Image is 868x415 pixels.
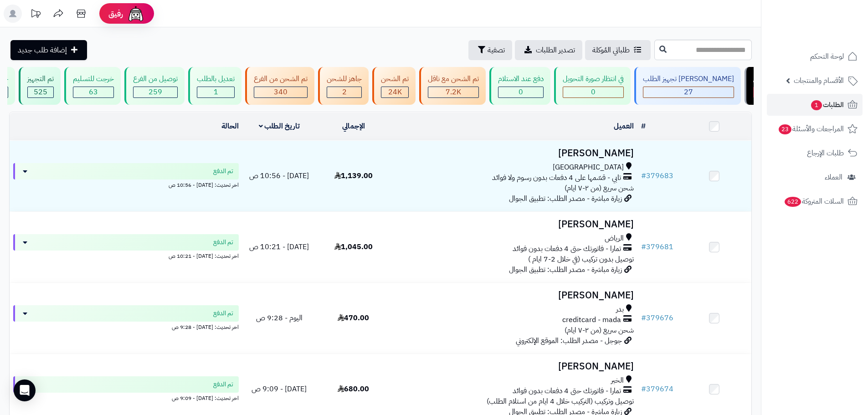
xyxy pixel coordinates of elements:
[13,322,239,331] div: اخر تحديث: [DATE] - 9:28 ص
[197,74,235,84] div: تعديل بالطلب
[428,74,479,84] div: تم الشحن مع ناقل
[562,315,621,325] span: creditcard - mada
[810,98,844,111] span: الطلبات
[641,121,646,132] a: #
[186,67,243,105] a: تعديل بالطلب 1
[516,335,622,346] span: جوجل - مصدر الطلب: الموقع الإلكتروني
[807,147,844,159] span: طلبات الإرجاع
[149,87,162,97] span: 259
[394,361,634,372] h3: [PERSON_NAME]
[528,254,634,265] span: توصيل بدون تركيب (في خلال 2-7 ايام )
[243,67,316,105] a: تم الشحن من الفرع 340
[370,67,417,105] a: تم الشحن 24K
[197,87,234,97] div: 1
[563,74,624,84] div: في انتظار صورة التحويل
[565,183,634,194] span: شحن سريع (من ٢-٧ ايام)
[73,87,113,97] div: 63
[213,309,233,318] span: تم الدفع
[509,264,622,275] span: زيارة مباشرة - مصدر الطلب: تطبيق الجوال
[274,87,288,97] span: 340
[611,375,624,386] span: الخبر
[14,379,36,401] div: Open Intercom Messenger
[13,393,239,402] div: اخر تحديث: [DATE] - 9:09 ص
[553,162,624,173] span: [GEOGRAPHIC_DATA]
[498,74,544,84] div: دفع عند الاستلام
[327,87,361,97] div: 2
[794,74,844,87] span: الأقسام والمنتجات
[338,313,369,323] span: 470.00
[13,251,239,260] div: اخر تحديث: [DATE] - 10:21 ص
[784,195,844,208] span: السلات المتروكة
[342,121,365,132] a: الإجمالي
[563,87,623,97] div: 0
[779,124,792,135] span: 23
[643,87,734,97] div: 27
[743,67,779,105] a: مرتجع 1.8K
[18,45,67,56] span: إضافة طلب جديد
[767,166,863,188] a: العملاء
[641,313,673,323] a: #379676
[259,121,300,132] a: تاريخ الطلب
[641,241,673,252] a: #379681
[641,241,646,252] span: #
[89,87,98,97] span: 63
[27,74,54,84] div: تم التجهيز
[641,170,673,181] a: #379683
[632,67,743,105] a: [PERSON_NAME] تجهيز الطلب 27
[62,67,123,105] a: خرجت للتسليم 63
[810,50,844,63] span: لوحة التحكم
[536,45,575,56] span: تصدير الطلبات
[641,170,646,181] span: #
[388,87,402,97] span: 24K
[515,40,582,60] a: تصدير الطلبات
[134,87,177,97] div: 259
[806,20,859,39] img: logo-2.png
[641,313,646,323] span: #
[338,384,369,395] span: 680.00
[316,67,370,105] a: جاهز للشحن 2
[213,238,233,247] span: تم الدفع
[767,46,863,67] a: لوحة التحكم
[417,67,488,105] a: تم الشحن مع ناقل 7.2K
[492,173,621,183] span: تابي - قسّمها على 4 دفعات بدون رسوم ولا فوائد
[605,233,624,244] span: الرياض
[108,8,123,19] span: رفيق
[214,87,218,97] span: 1
[252,384,307,395] span: [DATE] - 9:09 ص
[73,74,114,84] div: خرجت للتسليم
[254,87,307,97] div: 340
[487,396,634,407] span: توصيل وتركيب (التركيب خلال 4 ايام من استلام الطلب)
[133,74,178,84] div: توصيل من الفرع
[488,45,505,56] span: تصفية
[28,87,53,97] div: 525
[428,87,478,97] div: 7222
[753,74,770,84] div: مرتجع
[10,40,87,60] a: إضافة طلب جديد
[254,74,308,84] div: تم الشحن من الفرع
[249,170,309,181] span: [DATE] - 10:56 ص
[811,100,822,111] span: 1
[256,313,303,323] span: اليوم - 9:28 ص
[381,87,408,97] div: 24020
[24,5,47,25] a: تحديثات المنصة
[641,384,646,395] span: #
[127,5,145,23] img: ai-face.png
[614,121,634,132] a: العميل
[585,40,651,60] a: طلباتي المُوكلة
[767,94,863,116] a: الطلبات1
[778,123,844,135] span: المراجعات والأسئلة
[565,325,634,336] span: شحن سريع (من ٢-٧ ايام)
[513,244,621,254] span: تمارا - فاتورتك حتى 4 دفعات بدون فوائد
[591,87,596,97] span: 0
[34,87,47,97] span: 525
[342,87,347,97] span: 2
[221,121,239,132] a: الحالة
[641,384,673,395] a: #379674
[767,190,863,212] a: السلات المتروكة622
[394,219,634,230] h3: [PERSON_NAME]
[334,170,373,181] span: 1,139.00
[509,193,622,204] span: زيارة مباشرة - مصدر الطلب: تطبيق الجوال
[825,171,842,184] span: العملاء
[213,167,233,176] span: تم الدفع
[13,179,239,189] div: اخر تحديث: [DATE] - 10:56 ص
